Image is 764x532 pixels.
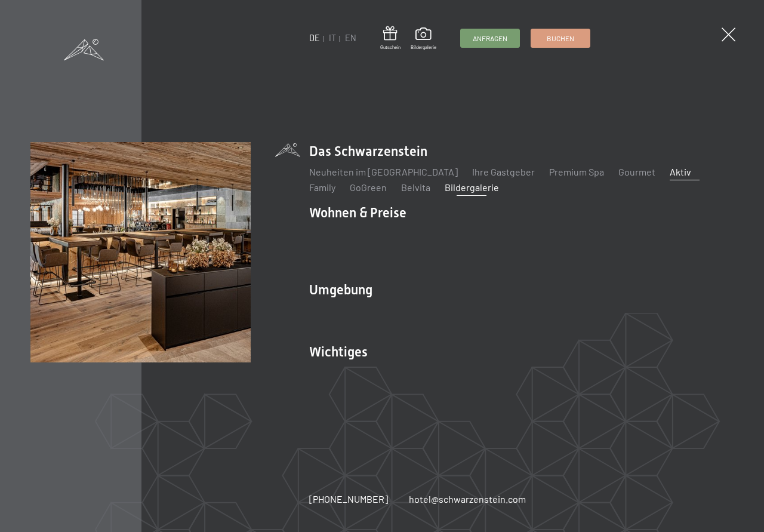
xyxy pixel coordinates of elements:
[350,182,387,193] a: GoGreen
[411,44,436,51] span: Bildergalerie
[618,166,655,177] a: Gourmet
[549,166,604,177] a: Premium Spa
[309,493,388,505] span: [PHONE_NUMBER]
[309,493,388,506] a: [PHONE_NUMBER]
[461,29,519,47] a: Anfragen
[309,33,320,43] a: DE
[472,166,535,177] a: Ihre Gastgeber
[409,493,526,506] a: hotel@schwarzenstein.com
[345,33,356,43] a: EN
[309,166,458,177] a: Neuheiten im [GEOGRAPHIC_DATA]
[547,33,574,44] span: Buchen
[380,26,401,51] a: Gutschein
[401,182,430,193] a: Belvita
[473,33,507,44] span: Anfragen
[380,44,401,51] span: Gutschein
[411,27,436,50] a: Bildergalerie
[329,33,336,43] a: IT
[670,166,691,177] a: Aktiv
[309,182,335,193] a: Family
[445,182,499,193] a: Bildergalerie
[531,29,590,47] a: Buchen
